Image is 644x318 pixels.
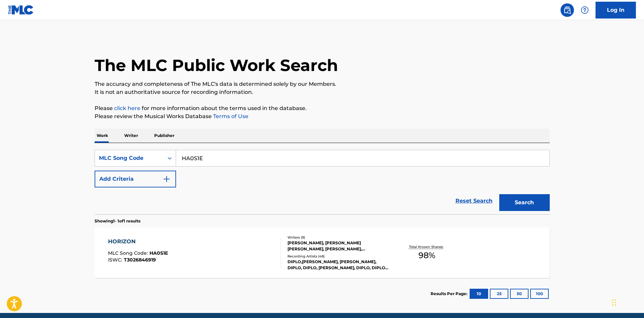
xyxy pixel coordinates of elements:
[596,2,636,19] a: Log In
[409,244,445,249] p: Total Known Shares:
[418,249,435,261] span: 98 %
[108,250,149,256] span: MLC Song Code :
[510,289,529,299] button: 50
[95,112,550,120] p: Please review the Musical Works Database
[152,129,176,143] p: Publisher
[95,55,338,75] h1: The MLC Public Work Search
[561,3,574,17] a: Public Search
[95,129,110,143] p: Work
[490,289,508,299] button: 25
[114,105,140,111] a: click here
[612,292,616,313] div: Drag
[95,150,550,214] form: Search Form
[581,6,589,14] img: help
[470,289,488,299] button: 10
[287,259,389,271] div: DIPLO,[PERSON_NAME], [PERSON_NAME], DIPLO, DIPLO, [PERSON_NAME], DIPLO, DIPLO,[PERSON_NAME]
[8,5,34,15] img: MLC Logo
[431,291,469,297] p: Results Per Page:
[95,80,550,88] p: The accuracy and completeness of The MLC's data is determined solely by our Members.
[95,218,140,224] p: Showing 1 - 1 of 1 results
[163,175,171,183] img: 9d2ae6d4665cec9f34b9.svg
[108,238,168,246] div: HORIZON
[563,6,571,14] img: search
[287,240,389,252] div: [PERSON_NAME], [PERSON_NAME] [PERSON_NAME], [PERSON_NAME], [PERSON_NAME], [PERSON_NAME], [PERSON_...
[578,3,591,17] div: Help
[287,235,389,240] div: Writers ( 9 )
[452,193,496,208] a: Reset Search
[95,88,550,96] p: It is not an authoritative source for recording information.
[530,289,549,299] button: 100
[149,250,168,256] span: HA0S1E
[124,257,156,263] span: T3026846919
[108,257,124,263] span: ISWC :
[99,154,160,162] div: MLC Song Code
[287,254,389,259] div: Recording Artists ( 48 )
[212,113,248,119] a: Terms of Use
[122,129,140,143] p: Writer
[610,286,644,318] iframe: Chat Widget
[95,171,176,187] button: Add Criteria
[95,104,550,112] p: Please for more information about the terms used in the database.
[499,194,550,211] button: Search
[95,227,550,278] a: HORIZONMLC Song Code:HA0S1EISWC:T3026846919Writers (9)[PERSON_NAME], [PERSON_NAME] [PERSON_NAME],...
